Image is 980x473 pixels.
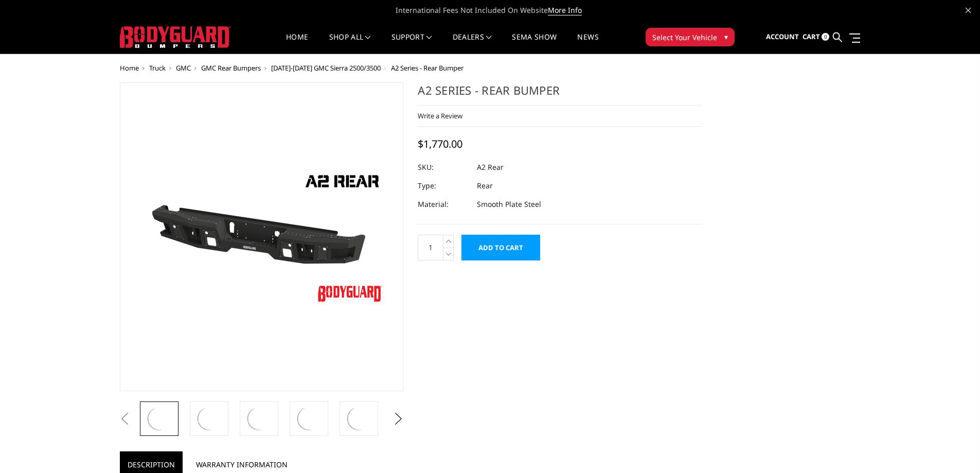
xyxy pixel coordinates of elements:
[418,177,469,195] dt: Type:
[120,63,139,73] a: Home
[512,33,557,54] a: SEMA Show
[271,63,381,73] a: [DATE]-[DATE] GMC Sierra 2500/3500
[418,111,462,120] a: Write a Review
[391,33,432,54] a: Support
[418,158,469,177] dt: SKU:
[803,32,820,41] span: Cart
[390,411,406,427] button: Next
[766,23,799,51] a: Account
[822,33,829,41] span: 0
[803,23,829,51] a: Cart 0
[245,405,273,433] img: A2 Series - Rear Bumper
[418,137,462,151] span: $1,770.00
[646,28,735,46] button: Select Your Vehicle
[461,235,540,260] input: Add to Cart
[453,33,492,54] a: Dealers
[477,177,493,195] dd: Rear
[201,63,261,73] a: GMC Rear Bumpers
[652,32,717,43] span: Select Your Vehicle
[418,195,469,214] dt: Material:
[577,33,598,54] a: News
[145,405,173,433] img: A2 Series - Rear Bumper
[391,63,464,73] span: A2 Series - Rear Bumper
[295,405,323,433] img: A2 Series - Rear Bumper
[477,158,504,177] dd: A2 Rear
[418,82,702,106] h1: A2 Series - Rear Bumper
[117,411,133,427] button: Previous
[766,32,799,41] span: Account
[120,26,230,48] img: BODYGUARD BUMPERS
[477,195,541,214] dd: Smooth Plate Steel
[724,31,728,42] span: ▾
[149,63,166,73] a: Truck
[120,82,404,391] a: A2 Series - Rear Bumper
[548,5,582,15] a: More Info
[176,63,191,73] a: GMC
[345,405,373,433] img: A2 Series - Rear Bumper
[195,405,223,433] img: A2 Series - Rear Bumper
[286,33,308,54] a: Home
[133,165,390,309] img: A2 Series - Rear Bumper
[329,33,371,54] a: shop all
